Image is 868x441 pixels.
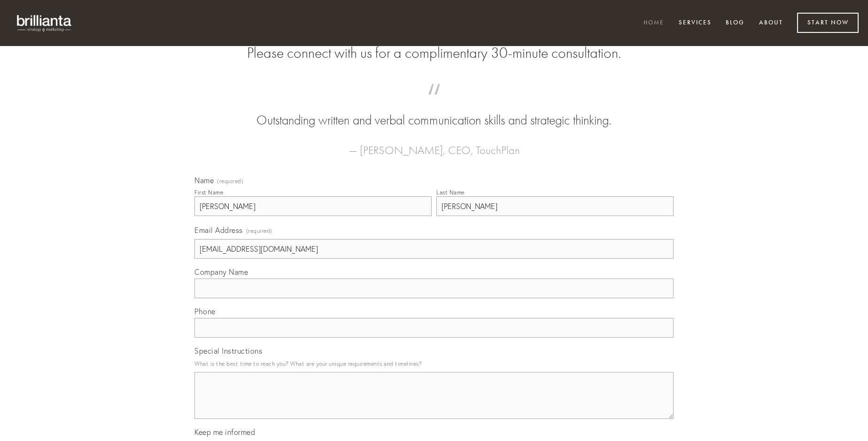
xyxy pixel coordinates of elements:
[209,130,659,160] figcaption: — [PERSON_NAME], CEO, TouchPlan
[194,346,262,356] span: Special Instructions
[720,15,751,31] a: Blog
[194,189,223,196] div: First Name
[194,357,674,370] p: What is the best time to reach you? What are your unique requirements and timelines?
[637,15,670,31] a: Home
[209,93,659,111] span: “
[194,427,255,437] span: Keep me informed
[217,178,243,184] span: (required)
[246,224,272,237] span: (required)
[194,44,674,62] h2: Please connect with us for a complimentary 30-minute consultation.
[673,15,718,31] a: Services
[797,13,859,33] a: Start Now
[194,307,216,316] span: Phone
[753,15,789,31] a: About
[194,225,243,235] span: Email Address
[9,9,80,37] img: brillianta - research, strategy, marketing
[209,93,659,130] blockquote: Outstanding written and verbal communication skills and strategic thinking.
[194,267,248,277] span: Company Name
[194,176,214,185] span: Name
[436,189,465,196] div: Last Name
